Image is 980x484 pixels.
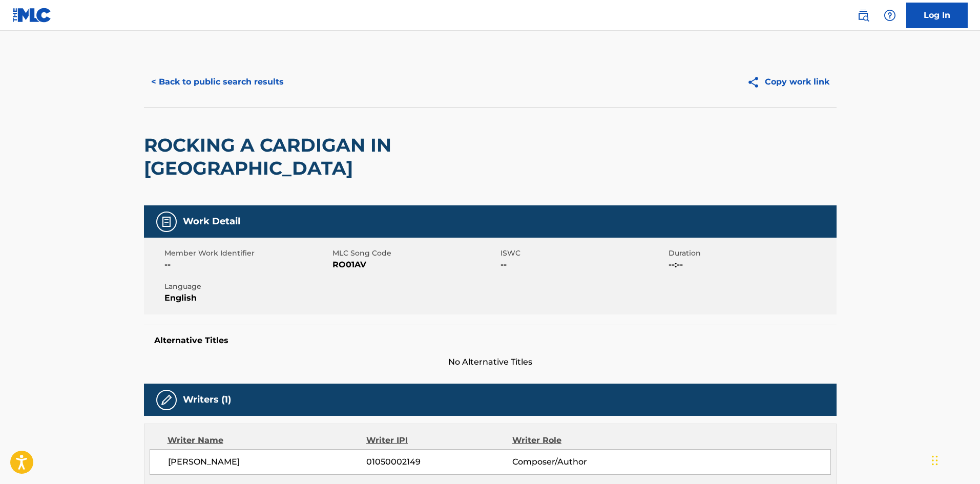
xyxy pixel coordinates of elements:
[366,456,512,468] span: 01050002149
[669,259,834,271] span: --:--
[929,435,980,484] iframe: Chat Widget
[884,9,896,22] img: help
[183,216,240,227] h5: Work Detail
[154,335,826,346] h5: Alternative Titles
[168,434,367,447] div: Writer Name
[144,134,559,180] h2: ROCKING A CARDIGAN IN [GEOGRAPHIC_DATA]
[747,76,765,89] img: Copy work link
[857,9,869,22] img: search
[332,248,498,259] span: MLC Song Code
[880,5,900,26] div: Help
[183,394,231,406] h5: Writers (1)
[332,259,498,271] span: RO01AV
[512,456,645,468] span: Composer/Author
[160,394,173,406] img: Writers
[501,259,666,271] span: --
[160,216,173,228] img: Work Detail
[853,5,873,26] a: Public Search
[366,434,512,447] div: Writer IPI
[164,248,330,259] span: Member Work Identifier
[168,456,367,468] span: [PERSON_NAME]
[501,248,666,259] span: ISWC
[512,434,645,447] div: Writer Role
[12,8,52,23] img: MLC Logo
[906,3,968,28] a: Log In
[164,292,330,304] span: English
[164,281,330,292] span: Language
[164,259,330,271] span: --
[144,356,837,368] span: No Alternative Titles
[144,69,291,95] button: < Back to public search results
[669,248,834,259] span: Duration
[932,445,938,476] div: Drag
[740,69,837,95] button: Copy work link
